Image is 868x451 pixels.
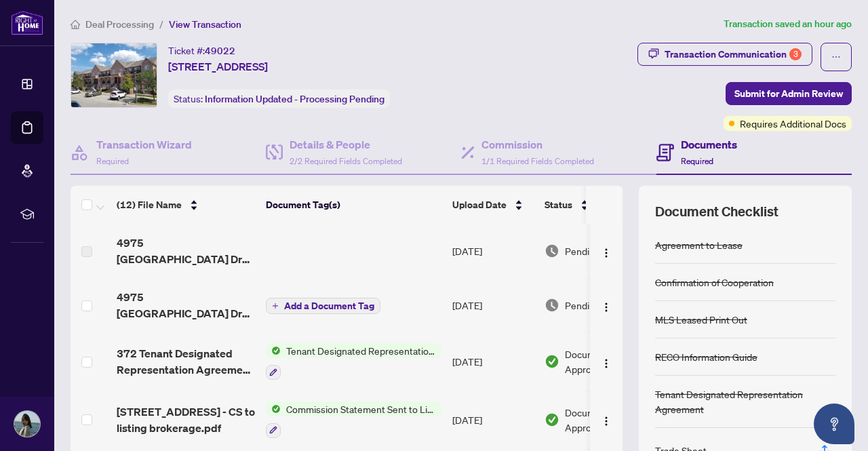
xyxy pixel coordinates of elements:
button: Logo [595,294,617,316]
div: Status: [168,90,390,108]
img: Profile Icon [14,411,40,437]
span: 49022 [205,45,235,57]
img: Logo [601,248,612,258]
img: Status Icon [266,401,281,416]
th: (12) File Name [111,186,260,224]
div: Ticket #: [168,43,235,58]
div: Transaction Communication [665,43,802,65]
h4: Details & People [290,136,402,153]
div: RECO Information Guide [655,349,757,364]
span: 2/2 Required Fields Completed [290,156,402,166]
span: Commission Statement Sent to Listing Brokerage [281,401,441,416]
span: Document Checklist [655,202,778,221]
span: [STREET_ADDRESS] [168,58,268,75]
span: Deal Processing [85,18,154,31]
span: Tenant Designated Representation Agreement [281,343,441,358]
article: Transaction saved an hour ago [724,16,852,32]
img: Logo [601,358,612,369]
img: Document Status [545,412,559,427]
button: Status IconCommission Statement Sent to Listing Brokerage [266,401,441,438]
span: 4975 [GEOGRAPHIC_DATA] Dr 207 - revised trade sheet - [GEOGRAPHIC_DATA]pdf [117,289,255,321]
td: [DATE] [447,391,539,449]
img: logo [11,10,43,35]
span: ellipsis [831,52,841,62]
button: Logo [595,351,617,372]
span: Upload Date [452,197,507,212]
img: Status Icon [266,343,281,358]
span: Add a Document Tag [284,301,374,311]
span: 372 Tenant Designated Representation Agreement - PropTx-OREA_[DATE] 21_48_47pdf_[DATE] 12_29_18.pdf [117,345,255,378]
button: Submit for Admin Review [726,82,852,105]
h4: Transaction Wizard [96,136,192,153]
td: [DATE] [447,278,539,332]
div: 3 [789,48,802,60]
span: (12) File Name [117,197,182,212]
th: Document Tag(s) [260,186,447,224]
span: 1/1 Required Fields Completed [481,156,594,166]
button: Status IconTenant Designated Representation Agreement [266,343,441,380]
th: Status [539,186,654,224]
img: Logo [601,416,612,427]
button: Logo [595,240,617,262]
button: Transaction Communication3 [637,43,812,66]
img: Document Status [545,298,559,313]
button: Add a Document Tag [266,298,380,314]
td: [DATE] [447,332,539,391]
li: / [159,16,163,32]
span: plus [272,302,279,309]
td: [DATE] [447,224,539,278]
button: Add a Document Tag [266,297,380,315]
img: IMG-W12289623_1.jpg [71,43,157,107]
img: Logo [601,302,612,313]
span: Submit for Admin Review [734,83,843,104]
span: [STREET_ADDRESS] - CS to listing brokerage.pdf [117,404,255,436]
span: Pending Review [565,298,633,313]
span: Information Updated - Processing Pending [205,93,384,105]
div: MLS Leased Print Out [655,312,747,327]
span: Document Approved [565,347,649,376]
button: Open asap [814,404,854,444]
button: Logo [595,409,617,431]
img: Document Status [545,354,559,369]
span: Pending Review [565,243,633,258]
span: Status [545,197,572,212]
span: Requires Additional Docs [740,116,846,131]
div: Tenant Designated Representation Agreement [655,387,835,416]
span: home [71,20,80,29]
span: Document Approved [565,405,649,435]
div: Agreement to Lease [655,237,743,252]
span: Required [96,156,129,166]
h4: Documents [681,136,737,153]
div: Confirmation of Cooperation [655,275,774,290]
h4: Commission [481,136,594,153]
span: View Transaction [169,18,241,31]
span: Required [681,156,713,166]
img: Document Status [545,243,559,258]
th: Upload Date [447,186,539,224]
span: 4975 [GEOGRAPHIC_DATA] Dr 207 - revised trade sheet - Mualla.pdf [117,235,255,267]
